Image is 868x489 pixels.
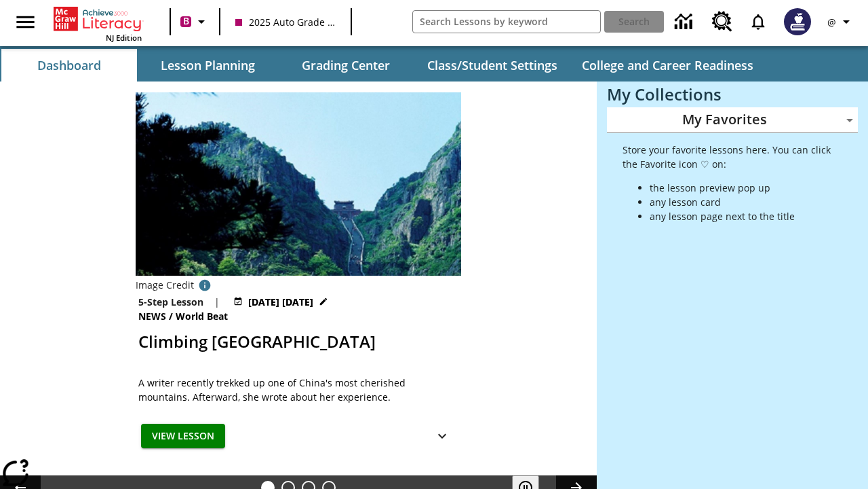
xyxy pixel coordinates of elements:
[741,4,776,39] a: Notifications
[54,5,142,33] a: Home
[650,195,832,209] li: any lesson card
[138,376,458,404] div: A writer recently trekked up one of China's most cherished mountains. Afterward, she wrote about ...
[235,15,336,29] span: 2025 Auto Grade 10
[429,424,456,449] button: Show Details
[5,2,45,42] button: Open side menu
[416,49,568,81] button: Class/Student Settings
[214,295,220,309] span: |
[136,92,461,276] img: 6000 stone steps to climb Mount Tai in Chinese countryside
[175,10,215,34] button: Boost Class color is violet red. Change class color
[183,13,189,30] span: B
[138,295,203,309] p: 5-Step Lesson
[784,8,811,35] img: Avatar
[667,3,704,41] a: Data Center
[413,11,600,33] input: search field
[136,278,194,292] p: Image Credit
[827,15,836,29] span: @
[54,4,142,43] div: Home
[176,309,231,324] span: World Beat
[607,107,858,133] div: My Favorites
[1,49,137,81] button: Dashboard
[138,329,458,354] h2: Climbing Mount Tai
[776,4,819,39] button: Select a new avatar
[248,295,313,309] span: [DATE] [DATE]
[623,143,832,171] p: Store your favorite lessons here. You can click the Favorite icon ♡ on:
[704,3,741,40] a: Resource Center, Will open in new tab
[138,309,169,324] span: News
[194,276,216,295] button: Credit for photo and all related images: Public Domain/Charlie Fong
[140,49,275,81] button: Lesson Planning
[141,424,225,449] button: View Lesson
[819,10,863,34] button: Profile/Settings
[106,33,142,43] span: NJ Edition
[607,85,858,104] h3: My Collections
[571,49,764,81] button: College and Career Readiness
[231,295,331,309] button: Jul 22 - Jun 30 Choose Dates
[650,209,832,223] li: any lesson page next to the title
[278,49,414,81] button: Grading Center
[650,181,832,195] li: the lesson preview pop up
[169,310,173,323] span: /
